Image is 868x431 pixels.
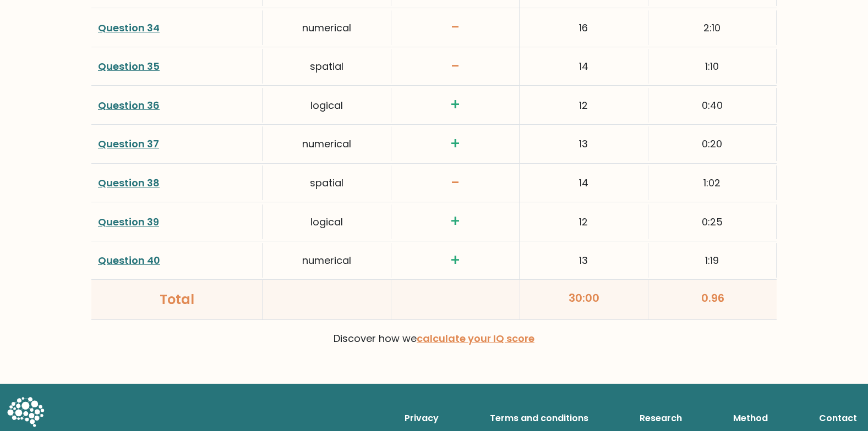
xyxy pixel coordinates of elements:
[98,290,255,310] div: Total
[98,21,160,35] a: Question 34
[263,10,391,45] div: numerical
[398,57,512,76] h3: -
[398,96,512,114] h3: +
[263,205,391,239] div: logical
[263,88,391,123] div: logical
[398,174,512,192] h3: -
[635,407,686,429] a: Research
[648,165,777,200] div: 1:02
[648,205,777,239] div: 0:25
[520,10,648,45] div: 16
[520,126,648,161] div: 13
[520,49,648,84] div: 14
[648,243,777,278] div: 1:19
[815,407,861,429] a: Contact
[417,331,534,345] a: calculate your IQ score
[648,10,777,45] div: 2:10
[520,165,648,200] div: 14
[263,165,391,200] div: spatial
[485,407,593,429] a: Terms and conditions
[398,18,512,37] h3: -
[729,407,772,429] a: Method
[520,243,648,278] div: 13
[98,59,160,73] a: Question 35
[263,49,391,84] div: spatial
[98,137,159,151] a: Question 37
[98,215,159,229] a: Question 39
[648,280,777,319] div: 0.96
[398,212,512,231] h3: +
[98,176,160,190] a: Question 38
[98,98,160,112] a: Question 36
[398,135,512,153] h3: +
[520,88,648,123] div: 12
[263,126,391,161] div: numerical
[520,280,649,319] div: 30:00
[400,407,443,429] a: Privacy
[98,329,770,349] p: Discover how we
[398,251,512,270] h3: +
[98,253,160,267] a: Question 40
[648,88,777,123] div: 0:40
[263,243,391,278] div: numerical
[648,49,777,84] div: 1:10
[520,205,648,239] div: 12
[648,126,777,161] div: 0:20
